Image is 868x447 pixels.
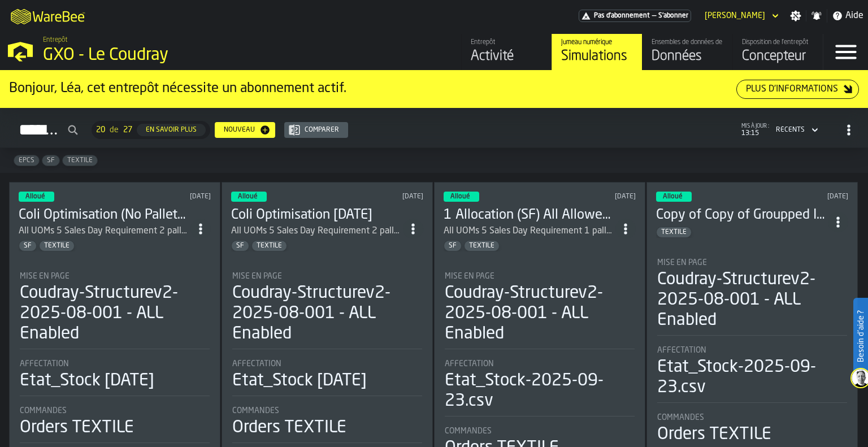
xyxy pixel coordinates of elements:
div: Title [232,406,422,415]
span: Mise en page [445,272,494,281]
span: Affectation [445,359,494,368]
span: Affectation [20,359,69,368]
span: 27 [123,125,132,134]
span: TEXTILE [657,228,691,236]
button: button-Plus d'informations [736,80,859,99]
div: Title [20,406,210,415]
div: Title [20,359,210,368]
span: Alloué [663,193,683,200]
button: button-Comparer [284,122,348,138]
span: TEXTILE [40,242,74,250]
div: All UOMs 5 Sales Day Requirement 2 pallet places for +A & A in the Bottom Zone 1 Pallet place for... [231,224,403,238]
div: Title [445,272,635,281]
div: stat-Mise en page [232,272,422,349]
div: status-3 2 [656,192,692,202]
div: Title [657,258,847,267]
h3: Coli Optimisation [DATE] [231,206,403,224]
label: button-toggle-Paramètres [785,10,806,21]
div: Title [445,427,635,436]
div: Updated: 01/10/2025 09:26:25 Created: 29/09/2025 12:15:19 [134,193,211,201]
div: Updated: 26/09/2025 15:39:08 Created: 26/09/2025 12:42:15 [771,193,849,201]
div: Jumeau numérique [561,38,633,46]
div: All UOMs 5 Sales Day Requirement 2 pallet places for +A & A in the [GEOGRAPHIC_DATA] 1 Pallet pla... [19,224,190,238]
a: link-to-/wh/i/efd9e906-5eb9-41af-aac9-d3e075764b8d/data [642,34,732,70]
div: All UOMs 5 Sales Day Requirement 1 pallet places for +A & A in the Bottom Zone 1 Pallet place for... [444,224,615,238]
div: Etat_Stock-2025-09-23.csv [657,357,847,398]
div: All UOMs 5 Sales Day Requirement 1 pallet places for +A & A in the [GEOGRAPHIC_DATA] 1 Pallet pla... [444,224,615,238]
div: En savoir plus [141,126,201,134]
div: stat-Affectation [232,359,422,396]
div: Nouveau [219,126,259,134]
span: Commandes [445,427,492,436]
span: S'abonner [658,12,688,20]
div: Title [20,272,210,281]
h3: 1 Allocation (SF) All Allowed Allocation - All Locations Enabled Textile Setup Run [444,206,615,224]
div: All UOMs 5 Sales Day Requirement 2 pallet places for +A & A in the [GEOGRAPHIC_DATA] 1 Pallet pla... [231,224,403,238]
div: stat-Affectation [657,346,847,403]
div: Title [232,272,422,281]
span: Alloué [450,193,470,200]
div: Orders TEXTILE [20,418,134,438]
span: SF [444,242,461,250]
span: 13:15 [741,129,769,137]
div: DropdownMenuValue-4 [771,123,821,137]
div: Bonjour, Léa, cet entrepôt nécessite un abonnement actif. [9,80,736,98]
div: Etat_Stock [DATE] [20,371,154,391]
span: — [652,12,656,20]
div: Abonnement au menu [579,10,691,22]
div: Orders TEXTILE [232,418,346,438]
a: link-to-/wh/i/efd9e906-5eb9-41af-aac9-d3e075764b8d/pricing/ [579,10,691,22]
h3: Coli Optimisation (No Pallets) [DATE] [19,206,190,224]
span: Affectation [657,346,706,355]
div: Etat_Stock [DATE] [232,371,367,391]
div: Concepteur [742,47,814,66]
span: mis à jour : [741,123,769,129]
span: Commandes [657,413,704,422]
div: stat-Mise en page [445,272,635,349]
div: Coudray-Structurev2-2025-08-001 - ALL Enabled [20,283,210,344]
div: stat-Affectation [20,359,210,396]
div: Données [652,47,723,66]
div: status-3 2 [19,192,54,202]
span: Alloué [25,193,45,200]
div: Title [232,359,422,368]
div: Updated: 26/09/2025 16:20:12 Created: 26/09/2025 16:17:37 [559,193,636,201]
div: Title [657,346,847,355]
label: button-toggle-Notifications [806,10,827,21]
div: Coudray-Structurev2-2025-08-001 - ALL Enabled [232,283,422,344]
span: TEXTILE [252,242,287,250]
label: button-toggle-Aide [827,9,868,23]
div: stat-Commandes [20,406,210,443]
div: Orders TEXTILE [657,424,771,445]
div: Title [445,359,635,368]
span: de [110,125,119,134]
h3: Copy of Copy of Groupped Items Groups then ABC - All Allowed Allocation - All Locations Enabled T... [656,206,828,224]
div: GXO - Le Coudray [43,45,348,66]
span: Commandes [232,406,279,415]
div: Coli Optimisation 2025-09-29 [231,206,403,224]
span: EPCS [14,157,39,164]
div: ButtonLoadMore-En savoir plus-Prévenir-Première-Dernière [87,121,215,139]
button: button-En savoir plus [137,124,206,136]
span: 20 [96,125,105,134]
div: stat-Affectation [445,359,635,416]
label: button-toggle-Menu [823,34,868,70]
span: Alloué [238,193,258,200]
div: Coudray-Structurev2-2025-08-001 - ALL Enabled [657,270,847,331]
span: SF [19,242,36,250]
div: DropdownMenuValue-4 [776,126,805,134]
div: Comparer [300,126,344,134]
div: Updated: 29/09/2025 11:08:00 Created: 29/09/2025 11:06:29 [346,193,424,201]
div: Coli Optimisation (No Pallets) 2025-09-29 [19,206,190,224]
div: Activité [471,47,542,66]
div: Disposition de l'entrepôt [742,38,814,46]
